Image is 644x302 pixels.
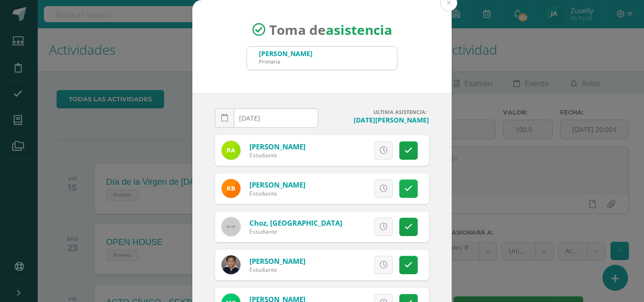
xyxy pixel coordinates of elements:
div: [PERSON_NAME] [259,49,313,58]
span: Excusa [330,256,355,274]
strong: asistencia [326,21,392,39]
img: d3584b754504a978603331f8e582a129.png [222,141,240,160]
input: Fecha de Inasistencia [215,109,318,127]
h4: [DATE][PERSON_NAME] [326,115,429,124]
img: c92c41e6efde3ce073f49b9ba56979f2.png [222,255,240,274]
div: Estudiante [249,228,342,236]
div: Estudiante [249,189,305,197]
div: Estudiante [249,266,305,274]
span: Excusa [330,180,355,197]
a: [PERSON_NAME] [249,256,305,266]
a: [PERSON_NAME] [249,180,305,189]
span: Excusa [330,218,355,236]
img: 66e7d9a90c4796d51d491373d72d0ac6.png [222,179,240,198]
div: Primaria [259,58,313,65]
a: [PERSON_NAME] [249,142,305,151]
div: Estudiante [249,151,305,159]
span: Toma de [269,21,392,39]
img: 60x60 [222,217,240,236]
h4: ULTIMA ASISTENCIA: [326,108,429,115]
input: Busca un grado o sección aquí... [247,47,397,70]
a: Choz, [GEOGRAPHIC_DATA] [249,218,342,228]
span: Excusa [330,142,355,159]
